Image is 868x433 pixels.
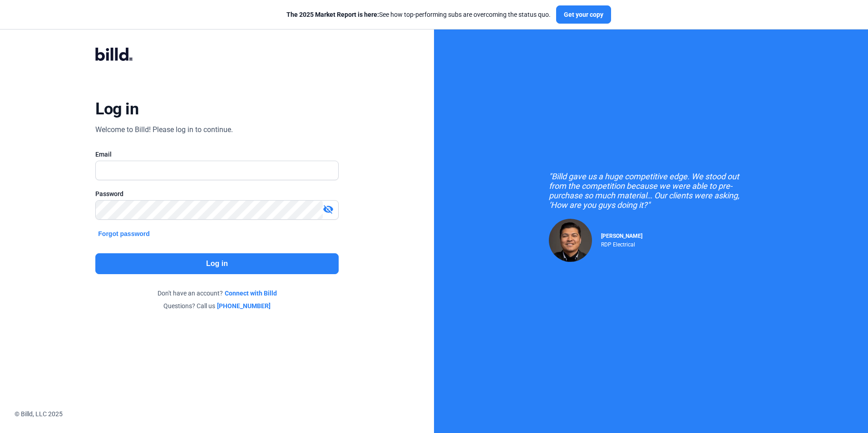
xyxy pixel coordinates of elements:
button: Forgot password [95,229,153,239]
span: [PERSON_NAME] [601,233,642,239]
div: Questions? Call us [95,301,338,310]
div: Email [95,150,338,159]
span: The 2025 Market Report is here: [286,11,379,18]
mat-icon: visibility_off [323,204,334,215]
button: Get your copy [556,5,611,24]
div: See how top-performing subs are overcoming the status quo. [286,10,551,19]
a: Connect with Billd [225,289,277,298]
a: [PHONE_NUMBER] [217,301,271,310]
div: Password [95,189,338,198]
div: "Billd gave us a huge competitive edge. We stood out from the competition because we were able to... [549,172,753,210]
div: Welcome to Billd! Please log in to continue. [95,124,233,135]
div: Don't have an account? [95,289,338,298]
button: Log in [95,253,338,274]
div: RDP Electrical [601,239,642,248]
div: Log in [95,99,138,119]
img: Raul Pacheco [549,219,592,262]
